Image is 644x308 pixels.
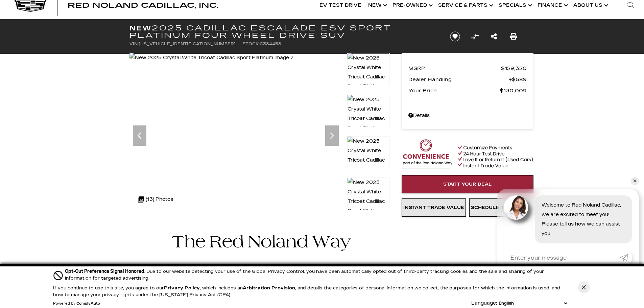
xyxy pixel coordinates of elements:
a: Privacy Policy [164,285,200,291]
a: MSRP $129,320 [408,64,527,73]
img: Agent profile photo [504,195,528,220]
a: Schedule Test Drive [469,198,533,217]
span: VIN: [129,42,139,46]
span: C384458 [260,42,281,46]
span: Instant Trade Value [403,205,464,210]
img: New 2025 Crystal White Tricoat Cadillac Sport Platinum image 7 [347,53,390,101]
span: Opt-Out Preference Signal Honored . [65,268,146,274]
a: Red Noland Cadillac, Inc. [68,2,218,9]
a: Submit [620,250,632,265]
div: Powered by [53,302,100,306]
span: $129,320 [501,64,527,73]
div: Language: [471,301,497,306]
span: Your Price [408,86,500,95]
strong: Arbitration Provision [243,285,295,291]
span: Stock: [242,42,260,46]
div: Previous [133,125,146,146]
button: Compare Vehicle [470,31,480,42]
div: Welcome to Red Noland Cadillac, we are excited to meet you! Please tell us how we can assist you. [535,195,632,243]
span: Red Noland Cadillac, Inc. [68,1,218,9]
span: Dealer Handling [408,75,509,84]
a: Instant Trade Value [402,198,466,217]
input: Enter your message [504,250,620,265]
a: Details [408,111,527,120]
span: Start Your Deal [443,182,492,187]
strong: New [129,24,152,32]
a: Your Price $130,009 [408,86,527,95]
img: New 2025 Crystal White Tricoat Cadillac Sport Platinum image 9 [347,136,390,184]
a: Dealer Handling $689 [408,75,527,84]
span: [US_VEHICLE_IDENTIFICATION_NUMBER] [139,42,236,46]
h1: 2025 Cadillac Escalade ESV Sport Platinum Four Wheel Drive SUV [129,24,439,39]
img: New 2025 Crystal White Tricoat Cadillac Sport Platinum image 8 [347,95,390,143]
select: Language Select [497,300,569,307]
div: Next [325,125,339,146]
a: Print this New 2025 Cadillac Escalade ESV Sport Platinum Four Wheel Drive SUV [510,32,517,41]
img: New 2025 Crystal White Tricoat Cadillac Sport Platinum image 7 [129,53,293,63]
a: ComplyAuto [76,302,100,306]
span: $689 [509,75,527,84]
p: If you continue to use this site, you agree to our , which includes an , and details the categori... [53,285,560,298]
div: Due to our website detecting your use of the Global Privacy Control, you have been automatically ... [65,268,569,282]
button: Close Button [578,281,590,293]
div: (13) Photos [135,191,176,208]
a: Share this New 2025 Cadillac Escalade ESV Sport Platinum Four Wheel Drive SUV [491,32,497,41]
span: $130,009 [500,86,527,95]
span: Schedule Test Drive [471,205,531,210]
span: MSRP [408,64,501,73]
button: Save vehicle [448,31,462,42]
a: Start Your Deal [402,175,533,193]
img: New 2025 Crystal White Tricoat Cadillac Sport Platinum image 10 [347,177,390,226]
